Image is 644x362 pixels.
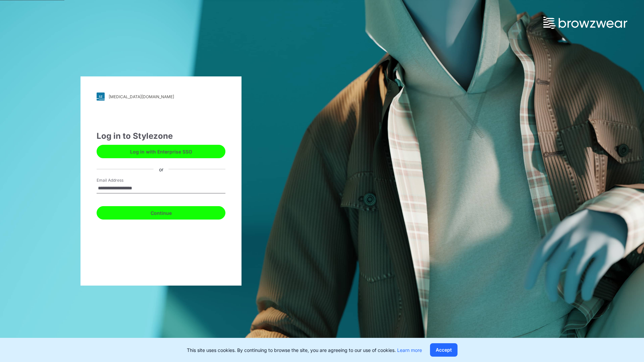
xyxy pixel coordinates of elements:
button: Log in with Enterprise SSO [97,145,225,158]
div: or [154,166,169,173]
img: svg+xml;base64,PHN2ZyB3aWR0aD0iMjgiIGhlaWdodD0iMjgiIHZpZXdCb3g9IjAgMCAyOCAyOCIgZmlsbD0ibm9uZSIgeG... [97,93,105,101]
div: Log in to Stylezone [97,130,225,142]
label: Email Address [97,177,144,183]
img: browzwear-logo.73288ffb.svg [543,17,627,29]
p: This site uses cookies. By continuing to browse the site, you are agreeing to our use of cookies. [187,347,422,354]
a: Learn more [397,347,422,353]
div: [MEDICAL_DATA][DOMAIN_NAME] [109,94,174,99]
a: [MEDICAL_DATA][DOMAIN_NAME] [97,93,225,101]
button: Accept [430,343,458,357]
button: Continue [97,206,225,220]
